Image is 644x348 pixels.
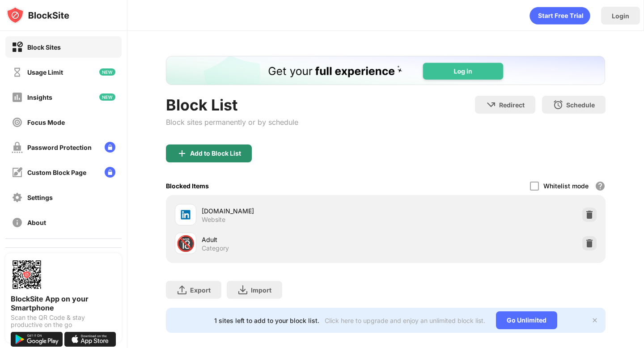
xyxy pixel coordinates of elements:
[27,119,65,126] div: Focus Mode
[180,209,191,220] img: favicons
[99,93,115,101] img: new-icon.svg
[11,314,116,328] div: Scan the QR Code & stay productive on the go
[166,182,209,190] div: Blocked Items
[27,169,86,176] div: Custom Block Page
[591,317,598,324] img: x-button.svg
[202,235,386,244] div: Adult
[27,194,53,201] div: Settings
[566,101,595,109] div: Schedule
[11,332,63,347] img: get-it-on-google-play.svg
[499,101,525,109] div: Redirect
[12,142,23,153] img: password-protection-off.svg
[496,311,557,329] div: Go Unlimited
[27,93,52,101] div: Insights
[166,56,605,85] iframe: Banner
[27,43,61,51] div: Block Sites
[12,192,23,203] img: settings-off.svg
[99,68,115,76] img: new-icon.svg
[27,68,63,76] div: Usage Limit
[6,6,69,24] img: logo-blocksite.svg
[190,286,211,294] div: Export
[202,244,229,252] div: Category
[214,317,319,324] div: 1 sites left to add to your block list.
[105,167,115,178] img: lock-menu.svg
[12,217,23,228] img: about-off.svg
[12,42,23,53] img: block-on.svg
[12,167,23,178] img: customize-block-page-off.svg
[11,294,116,312] div: BlockSite App on your Smartphone
[325,317,485,324] div: Click here to upgrade and enjoy an unlimited block list.
[166,96,298,114] div: Block List
[176,234,195,253] div: 🔞
[612,12,629,20] div: Login
[12,92,23,103] img: insights-off.svg
[11,259,43,291] img: options-page-qr-code.png
[64,332,116,347] img: download-on-the-app-store.svg
[202,206,386,216] div: [DOMAIN_NAME]
[543,182,589,190] div: Whitelist mode
[166,118,298,127] div: Block sites permanently or by schedule
[12,67,23,78] img: time-usage-off.svg
[12,117,23,128] img: focus-off.svg
[202,216,225,224] div: Website
[251,286,271,294] div: Import
[27,219,46,226] div: About
[190,150,241,157] div: Add to Block List
[27,144,92,151] div: Password Protection
[105,142,115,153] img: lock-menu.svg
[530,7,590,25] div: animation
